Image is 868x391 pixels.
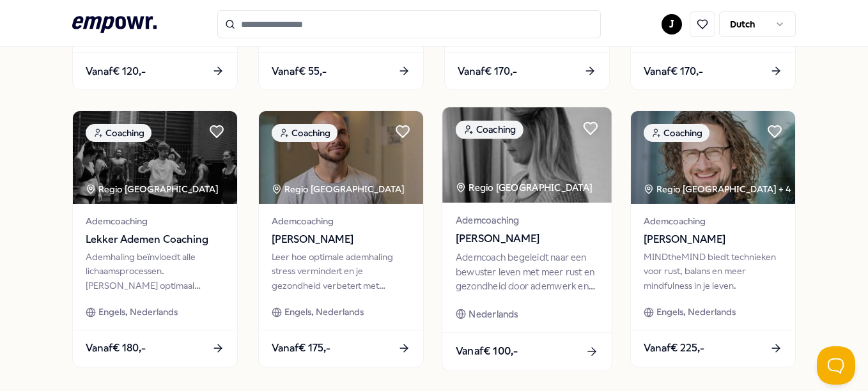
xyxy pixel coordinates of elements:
span: [PERSON_NAME] [644,231,782,248]
a: package imageCoachingRegio [GEOGRAPHIC_DATA] Ademcoaching[PERSON_NAME]Leer hoe optimale ademhalin... [258,111,424,367]
span: Vanaf € 170,- [644,63,703,80]
span: [PERSON_NAME] [272,231,410,248]
div: MINDtheMIND biedt technieken voor rust, balans en meer mindfulness in je leven. [644,250,782,293]
div: Regio [GEOGRAPHIC_DATA] [86,182,221,196]
div: Regio [GEOGRAPHIC_DATA] [456,180,594,195]
span: Ademcoaching [644,214,782,228]
span: Engels, Nederlands [656,305,736,319]
span: Vanaf € 225,- [644,340,704,356]
iframe: Help Scout Beacon - Open [817,346,855,385]
div: Coaching [272,124,337,142]
span: Engels, Nederlands [98,305,178,319]
div: Leer hoe optimale ademhaling stress vermindert en je gezondheid verbetert met praktische techniek... [272,250,410,293]
span: Vanaf € 170,- [458,63,517,80]
input: Search for products, categories or subcategories [217,10,601,38]
span: Vanaf € 180,- [86,340,146,356]
div: Ademcoach begeleidt naar een bewuster leven met meer rust en gezondheid door ademwerk en burn-out... [456,250,598,294]
span: Ademcoaching [456,213,598,228]
a: package imageCoachingRegio [GEOGRAPHIC_DATA] Ademcoaching[PERSON_NAME]Ademcoach begeleidt naar ee... [442,107,612,371]
img: package image [259,111,423,204]
span: Nederlands [469,307,518,321]
span: Ademcoaching [272,214,410,228]
button: J [662,14,682,34]
img: package image [73,111,237,204]
img: package image [631,111,795,204]
div: Coaching [644,124,709,142]
a: package imageCoachingRegio [GEOGRAPHIC_DATA] + 4Ademcoaching[PERSON_NAME]MINDtheMIND biedt techni... [630,111,796,367]
div: Ademhaling beïnvloedt alle lichaamsprocessen. [PERSON_NAME] optimaal ademen om je gezondheid en w... [86,250,224,293]
div: Coaching [456,121,523,139]
span: [PERSON_NAME] [456,231,598,247]
div: Regio [GEOGRAPHIC_DATA] + 4 [644,182,791,196]
span: Lekker Ademen Coaching [86,231,224,248]
img: package image [442,107,612,203]
span: Ademcoaching [86,214,224,228]
span: Engels, Nederlands [284,305,364,319]
span: Vanaf € 100,- [456,343,518,360]
div: Regio [GEOGRAPHIC_DATA] [272,182,407,196]
div: Coaching [86,124,151,142]
span: Vanaf € 120,- [86,63,146,80]
span: Vanaf € 55,- [272,63,327,80]
span: Vanaf € 175,- [272,340,330,356]
a: package imageCoachingRegio [GEOGRAPHIC_DATA] AdemcoachingLekker Ademen CoachingAdemhaling beïnvlo... [72,111,238,367]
